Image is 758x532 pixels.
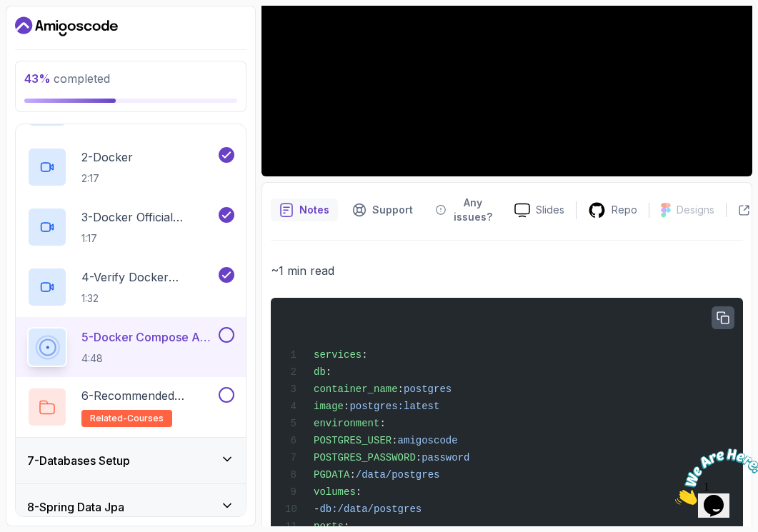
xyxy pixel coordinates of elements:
span: : [392,435,397,446]
p: 6 - Recommended Courses [81,387,216,404]
span: : [361,349,367,361]
span: ports [314,521,344,532]
button: 5-Docker Compose And Postgres4:48 [27,327,234,367]
span: : [398,383,404,395]
span: : [344,401,349,412]
a: Repo [577,201,649,219]
button: Feedback button [427,191,503,229]
span: 1 [6,6,11,18]
span: image [314,401,344,412]
p: 3 - Docker Official Website [81,209,216,226]
button: 4-Verify Docker Installation1:32 [27,267,234,307]
span: POSTGRES_USER [314,435,392,446]
button: 7-Databases Setup [16,438,246,483]
span: PGDATA [314,469,349,481]
h3: 8 - Spring Data Jpa [27,498,124,516]
span: : [379,418,385,429]
span: : [416,452,422,463]
button: 3-Docker Official Website1:17 [27,207,234,247]
span: container_name [314,383,398,395]
span: services [314,349,361,361]
span: 43 % [24,71,51,86]
span: db [314,366,326,378]
a: Slides [503,203,576,218]
button: 2-Docker2:17 [27,147,234,187]
p: 4:48 [81,351,216,366]
span: related-courses [90,413,164,424]
span: password [422,452,469,463]
p: 1:17 [81,231,216,246]
span: - [314,503,319,515]
span: completed [24,71,110,86]
span: amigoscode [398,435,458,446]
span: postgres [404,383,452,395]
p: Repo [612,203,637,217]
p: Any issues? [452,196,494,224]
span: POSTGRES_PASSWORD [314,452,416,463]
span: : [326,366,331,378]
span: postgres:latest [349,401,439,412]
span: /data/postgres [356,469,440,481]
p: Designs [677,203,714,217]
span: : [349,469,355,481]
p: 1:32 [81,291,216,306]
p: 4 - Verify Docker Installation [81,268,216,286]
span: : [344,521,349,532]
span: db:/data/postgres [319,503,422,515]
p: 2 - Docker [81,149,133,166]
span: environment [314,418,379,429]
button: 6-Recommended Coursesrelated-courses [27,387,234,427]
a: Dashboard [15,15,118,38]
h3: 7 - Databases Setup [27,452,130,469]
iframe: chat widget [669,443,758,511]
p: 2:17 [81,171,133,186]
button: 8-Spring Data Jpa [16,484,246,530]
p: Slides [536,203,564,217]
p: 5 - Docker Compose And Postgres [81,328,216,346]
img: Chat attention grabber [6,6,94,62]
span: : [356,486,361,498]
span: volumes [314,486,356,498]
p: ~1 min read [271,261,743,281]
